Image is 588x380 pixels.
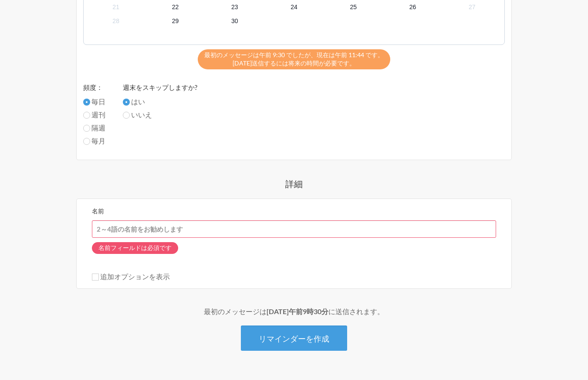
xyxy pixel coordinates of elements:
font: に送信されます。 [328,307,384,315]
span: 2025年10月27日月曜日 [466,1,478,14]
button: リマインダーを作成 [241,325,347,351]
span: 2025年10月21日火曜日 [110,1,122,14]
span: 2025年10月25日土曜日 [347,1,359,14]
font: 24 [291,3,297,10]
font: はい [131,97,145,106]
font: 22 [172,3,179,10]
font: 26 [409,3,416,10]
font: 毎月 [91,137,105,145]
span: 2025年10月23日木曜日 [229,1,241,14]
input: 毎月 [83,138,90,145]
input: 2～4語の名前をお勧めします [92,220,496,238]
font: いいえ [131,110,152,119]
font: 追加オプションを表示 [100,272,170,281]
font: 21 [112,3,119,10]
font: [DATE]送信するには将来の時間が必要です。 [233,59,355,67]
span: 2025年10月30日木曜日 [229,15,241,27]
input: いいえ [123,112,130,119]
font: 28 [112,17,119,24]
input: 毎日 [83,99,90,106]
input: 追加オプションを表示 [92,274,99,281]
font: 27 [469,3,476,10]
span: 2025年10月28日火曜日 [110,15,122,27]
font: 25 [350,3,357,10]
font: 毎日 [91,97,105,106]
span: 2025年10月26日日曜日 [407,1,419,14]
span: 2025年10月24日金曜日 [288,1,300,14]
font: 頻度： [83,83,103,91]
input: 週刊 [83,112,90,119]
font: 週刊 [91,110,105,119]
font: 23 [231,3,238,10]
font: 名前フィールドは必須です [98,244,172,251]
input: 隔週 [83,125,90,132]
font: 最初のメッセージは [204,307,267,315]
font: 名前 [92,207,104,215]
span: 2025年10月22日水曜日 [169,1,181,14]
font: 30 [231,17,238,24]
span: 2025年10月29日水曜日 [169,15,181,27]
input: はい [123,99,130,106]
font: リマインダーを作成 [259,334,329,343]
font: 最初のメッセージは午前 9:30 でしたが、現在は午前 11:44 です。 [204,51,384,58]
font: 詳細 [285,178,303,189]
font: 29 [172,17,179,24]
font: 隔週 [91,123,105,132]
font: 週末をスキップしますか? [123,83,197,91]
font: [DATE]午前9時30分 [267,307,328,315]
